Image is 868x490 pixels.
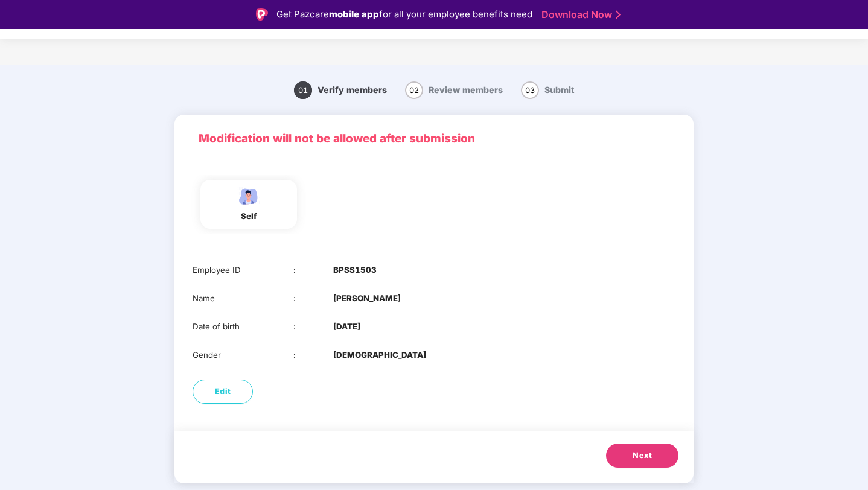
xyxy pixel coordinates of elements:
div: Gender [193,349,293,361]
b: [DEMOGRAPHIC_DATA] [333,349,426,361]
div: Get Pazcare for all your employee benefits need [276,7,532,22]
span: Submit [544,84,574,95]
div: Date of birth [193,320,293,333]
b: BPSS1503 [333,264,377,276]
b: [PERSON_NAME] [333,292,401,305]
button: Edit [193,380,253,404]
span: Next [633,450,652,462]
span: 01 [294,81,312,99]
strong: mobile app [329,8,379,20]
span: 03 [521,81,539,99]
img: svg+xml;base64,PHN2ZyBpZD0iRW1wbG95ZWVfbWFsZSIgeG1sbnM9Imh0dHA6Ly93d3cudzMub3JnLzIwMDAvc3ZnIiB3aW... [234,186,264,207]
div: : [293,349,334,361]
span: Verify members [318,84,387,95]
span: 02 [405,81,423,99]
img: Stroke [616,8,621,21]
button: Next [606,444,678,468]
b: [DATE] [333,320,360,333]
div: : [293,264,334,276]
a: Download Now [541,8,617,21]
img: Logo [256,8,268,21]
div: : [293,292,334,305]
span: Edit [215,386,231,398]
div: Employee ID [193,264,293,276]
div: self [234,210,264,223]
div: : [293,320,334,333]
p: Modification will not be allowed after submission [199,130,669,148]
span: Review members [429,84,503,95]
div: Name [193,292,293,305]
